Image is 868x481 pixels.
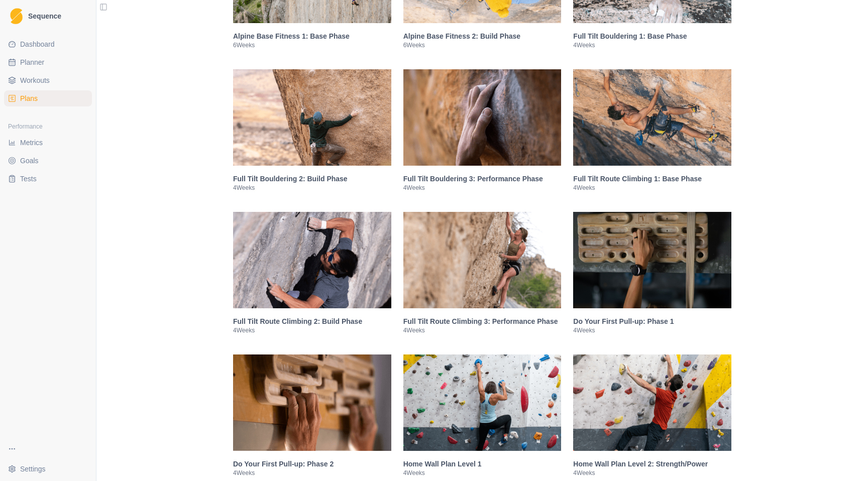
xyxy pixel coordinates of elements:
img: Do Your First Pull-up: Phase 2 [233,354,391,451]
img: Full Tilt Route Climbing 3: Performance Phase [403,212,562,308]
a: Workouts [4,72,92,88]
span: Sequence [28,13,61,20]
p: 6 Weeks [233,41,391,49]
p: 4 Weeks [403,184,562,192]
a: Planner [4,54,92,70]
a: Plans [4,90,92,106]
img: Full Tilt Bouldering 3: Performance Phase [403,69,562,166]
p: 4 Weeks [573,41,731,49]
h3: Full Tilt Route Climbing 1: Base Phase [573,174,731,184]
h3: Full Tilt Bouldering 3: Performance Phase [403,174,562,184]
span: Tests [20,174,37,184]
a: Dashboard [4,36,92,52]
span: Planner [20,57,44,67]
h3: Alpine Base Fitness 1: Base Phase [233,31,391,41]
p: 4 Weeks [403,469,562,477]
img: Full Tilt Bouldering 2: Build Phase [233,69,391,166]
a: LogoSequence [4,4,92,28]
a: Metrics [4,135,92,151]
a: Tests [4,171,92,187]
span: Dashboard [20,39,55,49]
img: Home Wall Plan Level 2: Strength/Power [573,354,731,451]
h3: Full Tilt Bouldering 1: Base Phase [573,31,731,41]
h3: Alpine Base Fitness 2: Build Phase [403,31,562,41]
img: Full Tilt Route Climbing 2: Build Phase [233,212,391,308]
img: Full Tilt Route Climbing 1: Base Phase [573,69,731,166]
h3: Home Wall Plan Level 2: Strength/Power [573,459,731,469]
button: Settings [4,461,92,477]
a: Goals [4,153,92,169]
h3: Do Your First Pull-up: Phase 1 [573,316,731,326]
h3: Full Tilt Route Climbing 2: Build Phase [233,316,391,326]
span: Plans [20,93,38,103]
img: Home Wall Plan Level 1 [403,354,562,451]
span: Workouts [20,75,50,85]
span: Goals [20,156,39,166]
h3: Full Tilt Route Climbing 3: Performance Phase [403,316,562,326]
img: Logo [10,8,23,25]
h3: Home Wall Plan Level 1 [403,459,562,469]
p: 4 Weeks [233,469,391,477]
p: 4 Weeks [233,326,391,334]
p: 4 Weeks [233,184,391,192]
p: 6 Weeks [403,41,562,49]
p: 4 Weeks [573,184,731,192]
p: 4 Weeks [573,469,731,477]
h3: Full Tilt Bouldering 2: Build Phase [233,174,391,184]
p: 4 Weeks [573,326,731,334]
p: 4 Weeks [403,326,562,334]
div: Performance [4,118,92,135]
span: Metrics [20,138,43,148]
img: Do Your First Pull-up: Phase 1 [573,212,731,308]
h3: Do Your First Pull-up: Phase 2 [233,459,391,469]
